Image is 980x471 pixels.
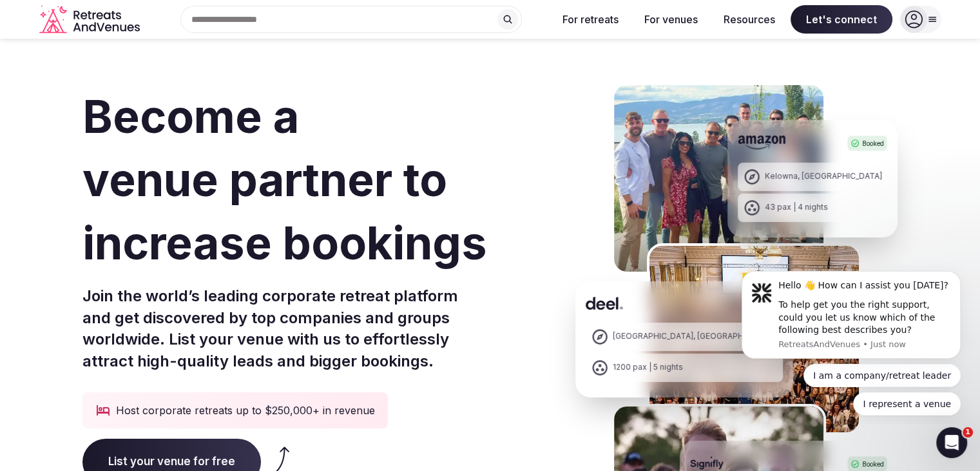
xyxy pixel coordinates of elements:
button: For retreats [552,5,629,34]
div: 1200 pax | 5 nights [613,362,683,373]
a: List your venue for free [82,455,261,468]
button: For venues [634,5,708,34]
div: Booked [847,135,887,151]
iframe: Intercom live chat [936,427,967,458]
button: Resources [713,5,785,34]
svg: Retreats and Venues company logo [39,5,142,34]
span: Let's connect [791,5,892,34]
span: 1 [963,427,973,437]
div: Host corporate retreats up to $250,000+ in revenue [82,392,388,428]
div: [GEOGRAPHIC_DATA], [GEOGRAPHIC_DATA] [613,331,778,342]
iframe: Intercom notifications message [722,261,980,423]
div: Kelowna, [GEOGRAPHIC_DATA] [765,171,882,182]
img: Deel Spain Retreat [647,243,861,435]
a: Visit the homepage [39,5,142,34]
p: Join the world’s leading corporate retreat platform and get discovered by top companies and group... [82,285,553,372]
h1: Become a venue partner to increase bookings [82,85,553,275]
img: Amazon Kelowna Retreat [611,83,826,274]
div: 43 pax | 4 nights [765,202,828,213]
